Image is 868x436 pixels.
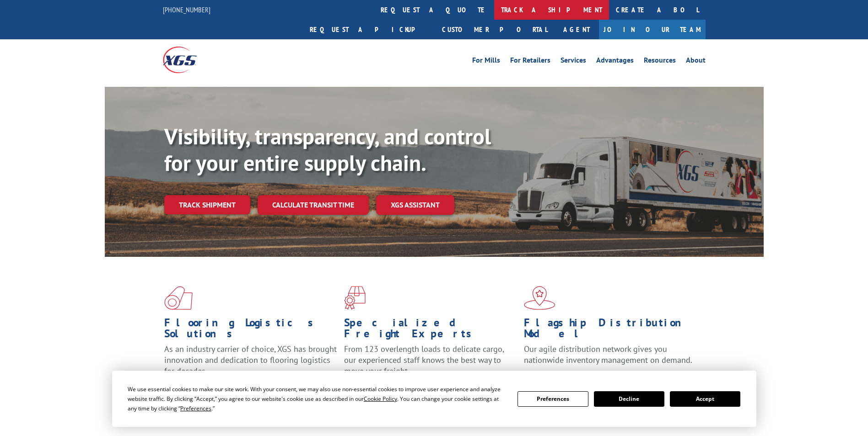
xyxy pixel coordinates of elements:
a: Services [561,57,586,67]
h1: Flagship Distribution Model [524,317,697,344]
img: xgs-icon-flagship-distribution-model-red [524,286,555,310]
p: From 123 overlength loads to delicate cargo, our experienced staff knows the best way to move you... [344,344,517,384]
button: Decline [594,391,664,407]
div: We use essential cookies to make our site work. With your consent, we may also use non-essential ... [128,384,507,413]
a: About [686,57,706,67]
span: Preferences [180,404,211,412]
a: For Retailers [510,57,550,67]
a: Customer Portal [435,20,554,39]
h1: Specialized Freight Experts [344,317,517,344]
img: xgs-icon-total-supply-chain-intelligence-red [164,286,193,310]
a: [PHONE_NUMBER] [163,5,210,14]
a: Agent [554,20,599,39]
a: XGS ASSISTANT [376,195,454,215]
a: Request a pickup [303,20,435,39]
a: Track shipment [164,195,250,214]
a: Advantages [596,57,634,67]
span: Cookie Policy [364,395,397,403]
h1: Flooring Logistics Solutions [164,317,337,344]
div: Cookie Consent Prompt [112,371,756,427]
a: For Mills [472,57,500,67]
a: Calculate transit time [258,195,369,215]
button: Preferences [518,391,588,407]
a: Join Our Team [599,20,706,39]
span: Our agile distribution network gives you nationwide inventory management on demand. [524,344,692,365]
img: xgs-icon-focused-on-flooring-red [344,286,366,310]
span: As an industry carrier of choice, XGS has brought innovation and dedication to flooring logistics... [164,344,337,376]
a: Resources [644,57,676,67]
button: Accept [670,391,740,407]
b: Visibility, transparency, and control for your entire supply chain. [164,122,491,177]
